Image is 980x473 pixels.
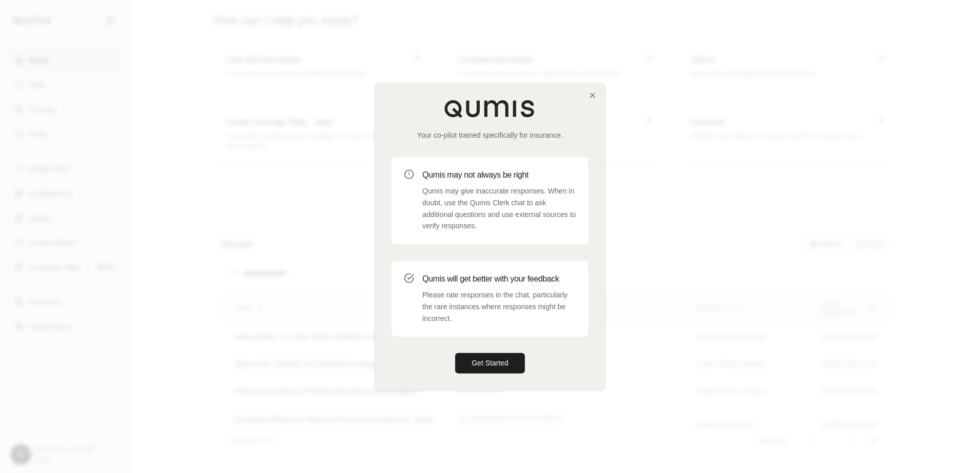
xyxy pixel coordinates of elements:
[455,353,525,374] button: Get Started
[422,273,576,285] h3: Qumis will get better with your feedback
[422,169,576,181] h3: Qumis may not always be right
[444,99,536,118] img: Qumis Logo
[422,289,576,324] p: Please rate responses in the chat, particularly the rare instances where responses might be incor...
[422,185,576,232] p: Qumis may give inaccurate responses. When in doubt, use the Qumis Clerk chat to ask additional qu...
[392,130,588,140] p: Your co-pilot trained specifically for insurance.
